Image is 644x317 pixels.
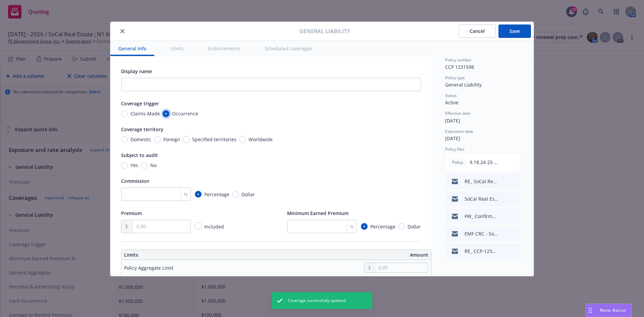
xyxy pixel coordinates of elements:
[200,41,249,56] button: Endorsements
[121,136,128,143] input: Domestic
[501,195,506,203] button: download file
[470,159,500,166] span: 9.18.24-25 GL Policy - 1474 and 1498 [GEOGRAPHIC_DATA][PERSON_NAME], [GEOGRAPHIC_DATA], [GEOGRAPH...
[465,195,498,202] div: SoCal Real Estate_ N1 Management_ LLC - Policy#CCP 1231598 - Policy Changes _ Renewal Information...
[445,99,459,106] span: Active
[154,136,161,143] input: Foreign
[465,230,498,237] div: EMF CRC - Socal GL Policies for La [PERSON_NAME] and Barsby St.msg
[121,250,245,260] th: Limits
[465,213,498,220] div: FW_ Confirmation Needed - GL 9_18 Renewal Po_ # CCP 1231598_ SoCal Real Estate_ N1 Management_ LL...
[121,152,158,158] span: Subject to audit
[110,41,154,56] button: General info
[150,162,157,169] span: No
[241,191,255,198] span: Dollar
[121,126,163,133] span: Coverage territory
[204,223,224,230] span: Included
[459,24,496,38] button: Cancel
[370,223,395,230] span: Percentage
[121,110,128,117] input: Claims-Made
[130,162,138,169] span: Yes
[141,162,148,169] input: No
[445,93,457,98] span: Status
[512,247,518,255] button: preview file
[163,110,169,117] input: Occurrence
[172,110,198,117] span: Occurrence
[130,110,160,117] span: Claims-Made
[445,128,473,134] span: Expiration date
[121,162,128,169] input: Yes
[350,223,354,230] span: %
[408,223,421,230] span: Dollar
[465,248,498,255] div: RE_ CCP-1231598_ Socal Real Estate Investments LP_ N1 Managment LLC _ Submission#12794774.msg
[451,159,464,165] span: Policy
[124,264,173,271] div: Policy Aggregate Limit
[121,178,149,184] span: Commission
[445,117,460,124] span: [DATE]
[512,177,518,186] button: preview file
[163,136,180,143] span: Foreign
[162,41,192,56] button: Limits
[300,27,350,35] span: General Liability
[287,210,348,216] span: Minimum Earned Premium
[279,250,431,260] th: Amount
[600,307,626,313] span: Nova Assist
[195,191,202,198] input: Percentage
[511,158,517,166] button: preview file
[398,223,405,230] input: Dollar
[445,57,472,63] span: Policy number
[501,230,506,238] button: download file
[445,82,482,88] span: General Liability
[204,191,229,198] span: Percentage
[375,263,428,272] input: 0.00
[501,247,506,255] button: download file
[239,136,246,143] input: Worldwide
[501,177,506,186] button: download file
[121,68,152,74] span: Display name
[232,191,239,198] input: Dollar
[501,212,506,220] button: download file
[512,195,518,203] button: preview file
[288,298,346,304] span: Coverage successfully updated
[118,27,126,35] button: close
[445,135,460,142] span: [DATE]
[465,178,498,185] div: RE_ SoCal Real Estate_ N1 Management_ LLC - Policy#CCP 1231598 - Policy Changes _ Renewal Informa...
[132,220,191,233] input: 0.00
[498,24,531,38] button: Save
[512,212,518,220] button: preview file
[249,136,273,143] span: Worldwide
[192,136,236,143] span: Specified territories
[130,136,151,143] span: Domestic
[586,304,632,317] button: Nova Assist
[184,191,188,198] span: %
[361,223,368,230] input: Percentage
[445,146,465,152] span: Policy files
[445,75,465,81] span: Policy type
[512,230,518,238] button: preview file
[445,110,471,116] span: Effective date
[445,64,474,70] span: CCP 1231598
[121,100,159,107] span: Coverage trigger
[500,158,506,166] button: download file
[257,41,320,56] button: Scheduled coverages
[183,136,190,143] input: Specified territories
[121,210,142,216] span: Premium
[586,304,594,317] div: Drag to move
